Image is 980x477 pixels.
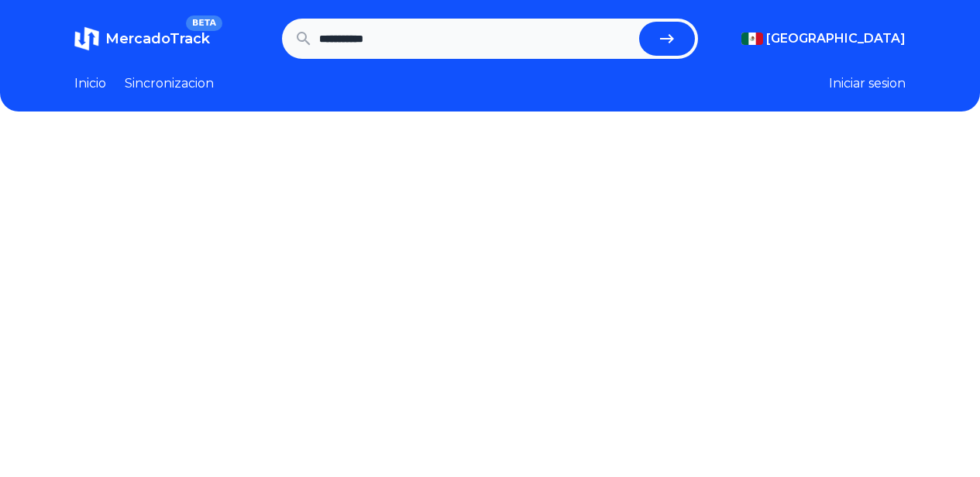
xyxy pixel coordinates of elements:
[74,74,106,93] a: Inicio
[741,33,763,45] img: Mexico
[74,26,99,51] img: MercadoTrack
[105,30,210,47] span: MercadoTrack
[766,29,906,48] span: [GEOGRAPHIC_DATA]
[829,74,906,93] button: Iniciar sesion
[125,74,214,93] a: Sincronizacion
[186,15,222,31] span: BETA
[741,29,906,48] button: [GEOGRAPHIC_DATA]
[74,26,210,51] a: MercadoTrackBETA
